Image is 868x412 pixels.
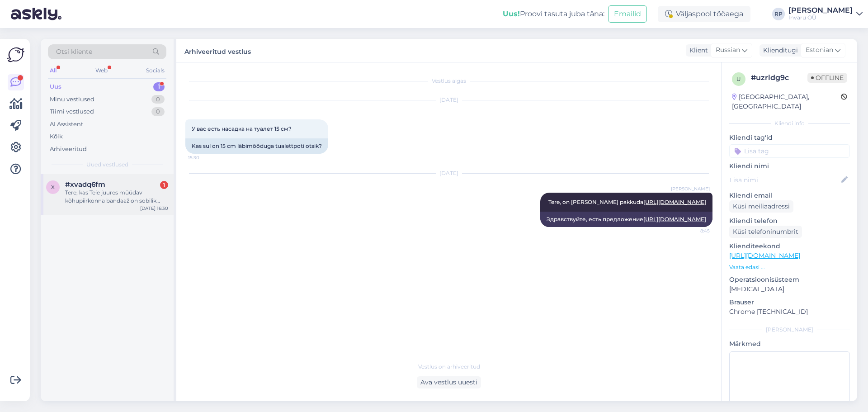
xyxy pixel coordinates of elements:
[51,184,55,190] span: x
[643,216,706,223] a: [URL][DOMAIN_NAME]
[140,205,168,212] div: [DATE] 16:30
[729,298,850,307] p: Brauser
[736,76,741,82] span: u
[806,45,833,55] span: Estonian
[729,191,850,200] p: Kliendi email
[7,46,24,63] img: Askly Logo
[144,65,166,76] div: Socials
[729,144,850,158] input: Lisa tag
[153,82,165,91] div: 1
[732,92,841,111] div: [GEOGRAPHIC_DATA], [GEOGRAPHIC_DATA]
[50,95,94,104] div: Minu vestlused
[676,227,710,234] span: 8:45
[418,363,480,371] span: Vestlus on arhiveeritud
[730,175,840,185] input: Lisa nimi
[608,5,647,23] button: Emailid
[184,44,251,57] label: Arhiveeritud vestlus
[729,216,850,226] p: Kliendi telefon
[503,9,604,19] div: Proovi tasuta juba täna:
[94,65,109,76] div: Web
[729,339,850,349] p: Märkmed
[417,376,481,388] div: Ava vestlus uuesti
[56,47,92,57] span: Otsi kliente
[759,46,798,55] div: Klienditugi
[643,199,706,205] a: [URL][DOMAIN_NAME]
[185,138,328,154] div: Kas sul on 15 cm läbimõõduga tualettpoti otsik?
[729,307,850,317] p: Chrome [TECHNICAL_ID]
[50,107,94,116] div: Tiimi vestlused
[729,326,850,334] div: [PERSON_NAME]
[188,154,222,161] span: 15:30
[729,251,800,260] a: [URL][DOMAIN_NAME]
[540,212,712,227] div: Здравствуйте, есть предложение
[658,6,750,22] div: Väljaspool tööaega
[729,242,850,251] p: Klienditeekond
[503,9,520,18] b: Uus!
[788,7,853,14] div: [PERSON_NAME]
[151,95,165,104] div: 0
[729,133,850,142] p: Kliendi tag'id
[751,72,807,83] div: # uzrldg9c
[50,82,61,91] div: Uus
[772,8,785,20] div: RP
[729,119,850,128] div: Kliendi info
[151,107,165,116] div: 0
[729,200,793,213] div: Küsi meiliaadressi
[50,145,87,154] div: Arhiveeritud
[86,161,128,169] span: Uued vestlused
[185,96,712,104] div: [DATE]
[788,7,863,21] a: [PERSON_NAME]Invaru OÜ
[185,77,712,85] div: Vestlus algas
[671,185,710,192] span: [PERSON_NAME]
[185,169,712,177] div: [DATE]
[65,180,105,189] span: #xvadq6fm
[729,263,850,271] p: Vaata edasi ...
[729,226,802,238] div: Küsi telefoninumbrit
[729,275,850,284] p: Operatsioonisüsteem
[807,73,847,83] span: Offline
[716,45,740,55] span: Russian
[50,120,83,129] div: AI Assistent
[729,161,850,171] p: Kliendi nimi
[788,14,853,21] div: Invaru OÜ
[686,46,708,55] div: Klient
[160,181,168,189] div: 1
[65,189,168,205] div: Tere, kas Teie juures müüdav kõhupiirkonna bandaaž on sobilik kanda [PERSON_NAME] kõhuplastika op...
[192,125,292,132] span: У вас есть насадка на туалет 15 см?
[50,132,63,141] div: Kõik
[548,199,706,205] span: Tere, on [PERSON_NAME] pakkuda
[729,284,850,294] p: [MEDICAL_DATA]
[48,65,58,76] div: All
